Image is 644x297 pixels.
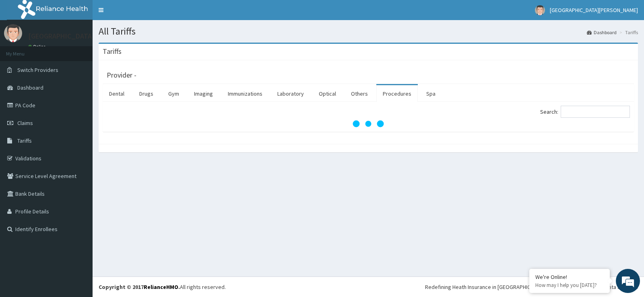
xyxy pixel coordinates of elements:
span: Tariffs [17,137,32,144]
label: Search: [540,106,630,118]
a: Imaging [188,85,219,102]
span: [GEOGRAPHIC_DATA][PERSON_NAME] [550,6,638,14]
img: User Image [4,24,22,42]
a: Optical [312,85,343,102]
span: Claims [17,119,33,127]
span: Switch Providers [17,66,58,74]
footer: All rights reserved. [93,277,644,297]
a: Others [345,85,374,102]
a: RelianceHMO [144,283,178,291]
a: Gym [162,85,186,102]
a: Drugs [133,85,160,102]
h3: Tariffs [103,48,122,55]
strong: Copyright © 2017 . [99,283,180,291]
a: Dashboard [587,29,617,36]
a: Online [28,44,47,49]
p: [GEOGRAPHIC_DATA][PERSON_NAME] [28,33,147,40]
a: Procedures [376,85,418,102]
div: We're Online! [535,273,604,281]
a: Laboratory [271,85,310,102]
span: Dashboard [17,84,43,91]
div: Redefining Heath Insurance in [GEOGRAPHIC_DATA] using Telemedicine and Data Science! [425,283,638,291]
h3: Provider - [107,72,136,79]
a: Spa [420,85,442,102]
a: Immunizations [221,85,269,102]
a: Dental [103,85,131,102]
svg: audio-loading [352,108,384,140]
p: How may I help you today? [535,282,604,289]
input: Search: [561,106,630,118]
img: User Image [535,5,545,15]
h1: All Tariffs [99,26,638,37]
li: Tariffs [617,29,638,36]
